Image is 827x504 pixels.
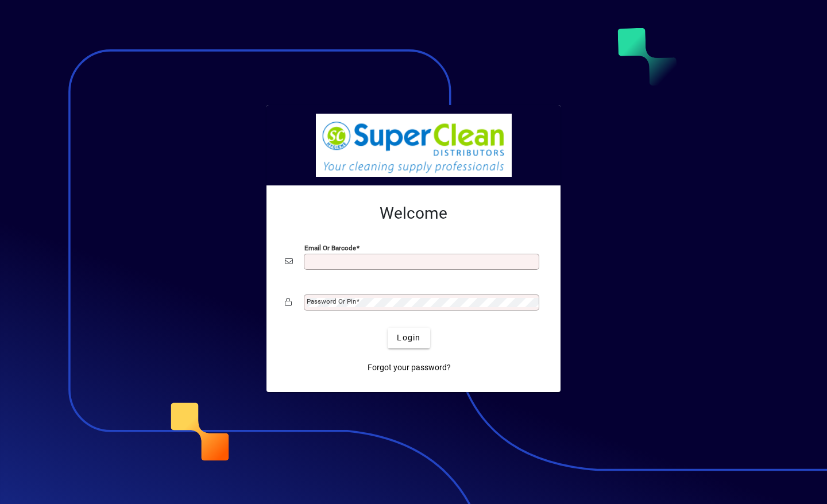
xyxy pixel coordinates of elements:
mat-label: Email or Barcode [304,243,356,251]
span: Login [397,332,420,344]
h2: Welcome [285,204,542,223]
a: Forgot your password? [363,358,455,378]
button: Login [388,328,430,348]
span: Forgot your password? [368,362,451,374]
mat-label: Password or Pin [307,297,356,305]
